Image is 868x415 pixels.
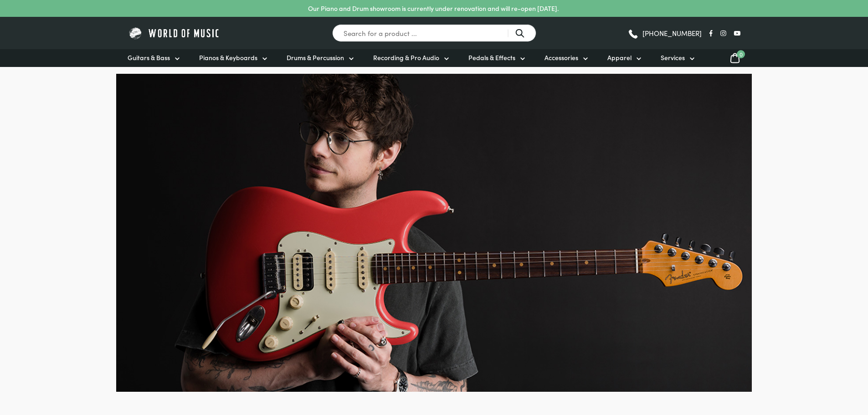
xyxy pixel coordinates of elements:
span: Drums & Percussion [287,53,344,62]
span: Services [661,53,685,62]
img: World of Music [128,26,221,40]
span: [PHONE_NUMBER] [642,30,702,36]
span: Pianos & Keyboards [199,53,257,62]
span: 0 [737,50,745,58]
p: Our Piano and Drum showroom is currently under renovation and will re-open [DATE]. [308,4,559,13]
span: Recording & Pro Audio [373,53,439,62]
input: Search for a product ... [332,24,536,42]
span: Pedals & Effects [468,53,515,62]
span: Guitars & Bass [128,53,170,62]
span: Apparel [607,53,632,62]
img: Fender-Ultraluxe-Hero [116,74,752,392]
span: Accessories [544,53,578,62]
iframe: Chat with our support team [736,315,868,415]
a: [PHONE_NUMBER] [627,26,702,40]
